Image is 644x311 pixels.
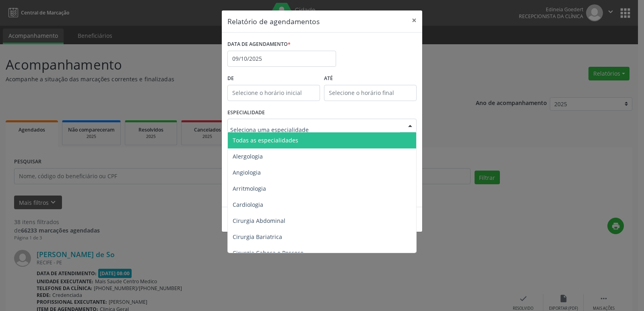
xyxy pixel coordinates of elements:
span: Cirurgia Abdominal [233,217,285,224]
span: Cirurgia Bariatrica [233,233,282,241]
span: Arritmologia [233,185,266,192]
input: Selecione o horário inicial [227,85,320,101]
span: Cirurgia Cabeça e Pescoço [233,249,303,257]
label: ATÉ [324,72,417,85]
label: De [227,72,320,85]
button: Close [406,10,422,30]
label: ESPECIALIDADE [227,107,265,119]
h5: Relatório de agendamentos [227,16,320,27]
span: Alergologia [233,152,263,160]
input: Selecione uma data ou intervalo [227,51,336,67]
input: Seleciona uma especialidade [230,122,400,138]
span: Todas as especialidades [233,136,298,144]
span: Cardiologia [233,201,263,208]
label: DATA DE AGENDAMENTO [227,38,291,51]
input: Selecione o horário final [324,85,417,101]
span: Angiologia [233,169,261,176]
